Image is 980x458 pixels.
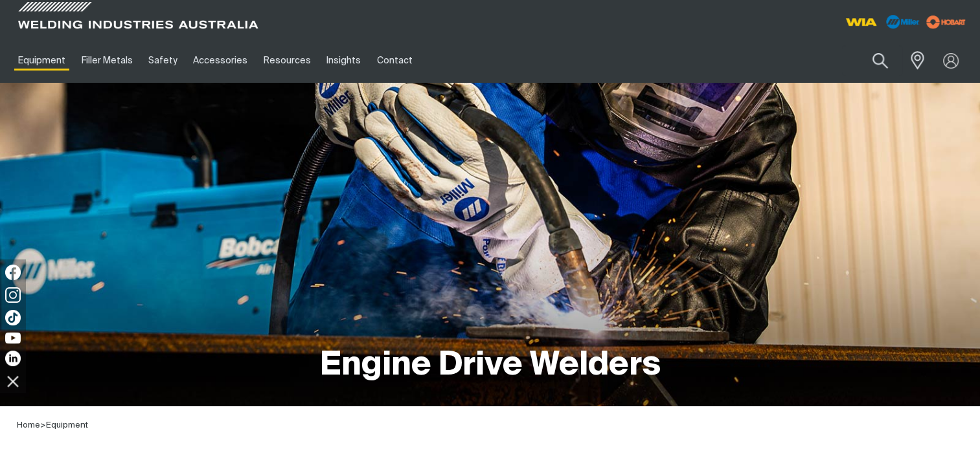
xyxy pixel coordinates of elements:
a: Home [17,421,40,430]
a: Insights [319,38,369,83]
a: Equipment [10,38,73,83]
nav: Main [10,38,730,83]
a: Accessories [185,38,255,83]
img: Facebook [5,265,21,280]
img: TikTok [5,310,21,325]
img: LinkedIn [5,351,21,366]
span: > [40,421,46,430]
a: Equipment [46,421,88,430]
a: Contact [369,38,420,83]
input: Product name or item number... [842,45,902,76]
img: YouTube [5,333,21,343]
button: Search products [858,45,902,76]
img: miller [922,12,970,32]
img: Instagram [5,287,21,303]
a: Safety [141,38,185,83]
img: hide socials [2,370,24,392]
a: Filler Metals [73,38,140,83]
h1: Engine Drive Welders [320,345,661,387]
a: Resources [256,38,319,83]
